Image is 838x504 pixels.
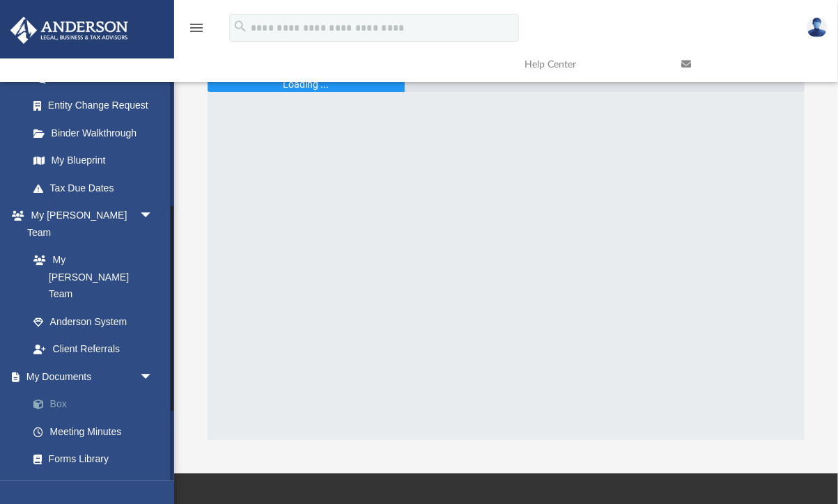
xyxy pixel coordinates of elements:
a: My Documentsarrow_drop_down [10,363,174,391]
a: Client Referrals [20,336,167,363]
a: Help Center [514,37,671,92]
a: Meeting Minutes [20,418,174,446]
a: Binder Walkthrough [20,119,174,147]
i: menu [188,19,205,36]
a: My [PERSON_NAME] Team [20,246,160,308]
a: menu [188,26,205,36]
img: User Pic [807,17,828,38]
a: Tax Due Dates [20,174,174,202]
span: arrow_drop_down [139,363,167,391]
div: Loading ... [283,77,329,92]
span: arrow_drop_down [139,202,167,230]
a: Entity Change Request [20,92,174,120]
i: search [233,19,248,34]
img: Anderson Advisors Platinum Portal [6,17,132,44]
a: Anderson System [20,308,167,336]
a: Box [20,391,174,418]
a: Notarize [20,473,174,501]
a: Forms Library [20,446,167,473]
a: My Blueprint [20,147,167,175]
a: My [PERSON_NAME] Teamarrow_drop_down [10,202,167,246]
